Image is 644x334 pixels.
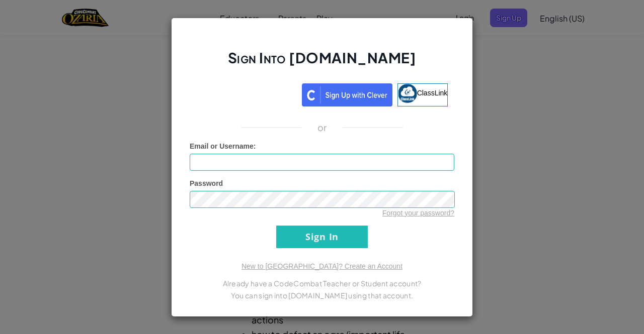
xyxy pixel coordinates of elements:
p: or [317,122,327,134]
p: Already have a CodeCombat Teacher or Student account? [190,277,454,289]
span: Email or Username [190,142,254,150]
a: Forgot your password? [382,209,454,217]
p: You can sign into [DOMAIN_NAME] using that account. [190,289,454,301]
img: classlink-logo-small.png [398,84,417,103]
label: : [190,141,256,151]
span: ClassLink [417,88,448,96]
img: clever_sso_button@2x.png [302,83,392,106]
iframe: Sign in with Google Button [191,82,302,104]
input: Sign In [276,226,368,248]
a: New to [GEOGRAPHIC_DATA]? Create an Account [242,262,403,270]
span: Password [190,179,223,187]
h2: Sign Into [DOMAIN_NAME] [190,48,454,77]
